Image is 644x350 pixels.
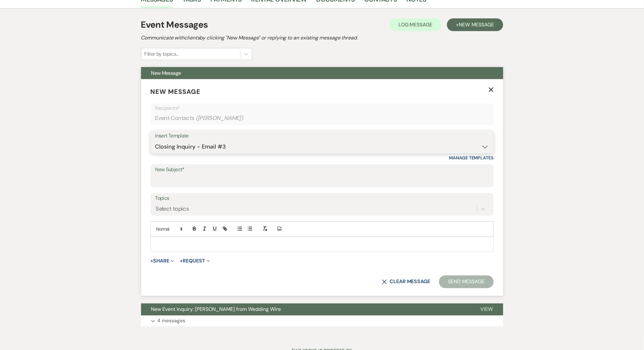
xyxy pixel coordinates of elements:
label: New Subject* [155,165,489,174]
span: New Message [459,21,494,28]
button: Share [151,258,174,263]
span: ( [PERSON_NAME] ) [196,114,243,122]
div: Event Contacts [155,112,489,124]
button: Send Message [439,276,493,288]
button: Request [180,258,210,263]
p: Recipients* [155,104,489,112]
span: + [151,258,153,263]
span: New Message [151,87,201,96]
div: Select topics [156,205,189,213]
button: View [471,304,503,316]
span: New Message [151,70,181,76]
span: + [180,258,183,263]
button: 4 messages [141,316,503,326]
h2: Communicate with clients by clicking "New Message" or replying to an existing message thread. [141,34,503,42]
button: New Event Inquiry: [PERSON_NAME] from Wedding Wire [141,304,471,316]
div: Insert Template [155,131,489,141]
button: Log Message [390,18,441,31]
span: Log Message [398,21,432,28]
div: Filter by topics... [145,50,179,58]
label: Topics [155,194,489,203]
span: View [481,306,493,313]
a: Manage Templates [449,155,494,161]
button: +New Message [447,18,503,31]
button: Clear message [382,279,430,284]
span: New Event Inquiry: [PERSON_NAME] from Wedding Wire [151,306,281,313]
h1: Event Messages [141,18,208,31]
p: 4 messages [158,317,186,325]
